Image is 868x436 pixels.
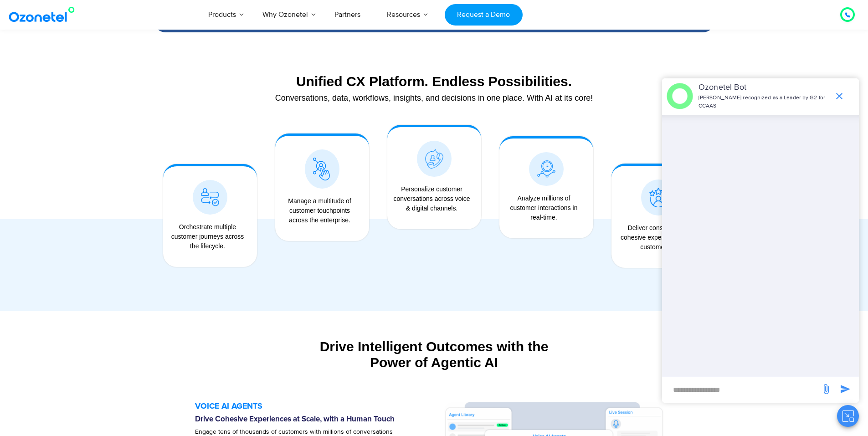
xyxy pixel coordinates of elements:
[616,223,696,252] div: Deliver consistent & cohesive experiences for customers.
[159,73,710,89] div: Unified CX Platform. Endless Possibilities.
[159,94,710,102] div: Conversations, data, workflows, insights, and decisions in one place. With AI at its core!
[667,83,693,109] img: header
[830,87,848,105] span: end chat or minimize
[195,415,435,424] h6: Drive Cohesive Experiences at Scale, with a Human Touch
[154,339,714,370] div: Drive Intelligent Outcomes with the Power of Agentic AI
[195,402,435,410] h5: VOICE AI AGENTS
[699,82,829,94] p: Ozonetel Bot
[836,380,854,398] span: send message
[667,382,816,398] div: new-msg-input
[168,222,248,251] div: Orchestrate multiple customer journeys across the lifecycle.
[280,196,360,225] div: Manage a multitude of customer touchpoints across the enterprise.
[392,185,472,213] div: Personalize customer conversations across voice & digital channels.
[817,380,835,398] span: send message
[504,194,584,222] div: Analyze millions of customer interactions in real-time.
[699,94,829,110] p: [PERSON_NAME] recognized as a Leader by G2 for CCAAS
[837,405,859,427] button: Close chat
[445,4,523,26] a: Request a Demo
